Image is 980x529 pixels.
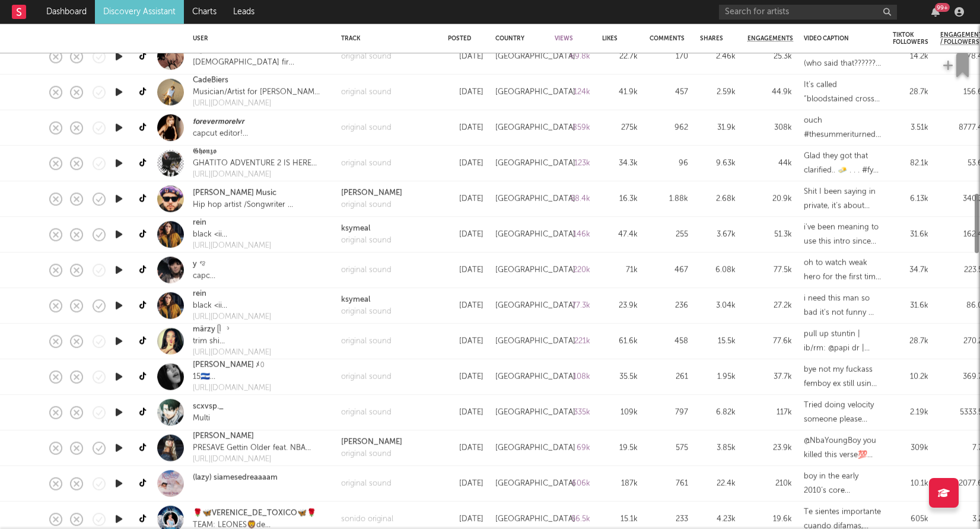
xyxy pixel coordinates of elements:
[341,199,402,211] div: original sound
[602,476,638,490] div: 187k
[650,476,688,490] div: 761
[341,122,392,134] a: original sound
[650,156,688,170] div: 96
[700,85,736,99] div: 2.59k
[650,298,688,313] div: 236
[555,476,590,490] div: 606k
[700,156,736,170] div: 9.63k
[555,227,590,241] div: 146k
[555,334,590,348] div: 221k
[193,75,228,87] a: CadeBiers
[602,263,638,277] div: 71k
[602,120,638,135] div: 275k
[495,512,575,526] div: [GEOGRAPHIC_DATA]
[893,369,928,384] div: 10.2k
[341,264,392,276] a: original sound
[193,336,298,348] div: trim shi dm for promo / commissions ↓ pack ↓
[495,369,575,384] div: [GEOGRAPHIC_DATA]
[555,512,590,526] div: 56.5k
[341,336,392,348] a: original sound
[495,156,575,170] div: [GEOGRAPHIC_DATA]
[193,146,217,158] a: 𝕲𝖍𝖔𝖓𝖟𝖔
[804,184,881,213] div: Shit I been saying in private, it’s about time I say it in public 💯 🇵🇷 #hiphop #rap #latino #pov ...
[193,35,323,42] div: User
[602,405,638,419] div: 109k
[341,436,402,448] a: [PERSON_NAME]
[448,192,483,206] div: [DATE]
[650,227,688,241] div: 255
[555,405,590,419] div: 335k
[341,234,392,246] a: original sound
[804,434,881,462] div: @NbaYoungBoy you killed this verse💯 presave link in bio💚 #rap #country #newmusic
[602,35,620,42] div: Likes
[747,334,792,348] div: 77.6k
[495,298,575,313] div: [GEOGRAPHIC_DATA]
[193,56,295,68] div: [DEMOGRAPHIC_DATA] first Addi=4lifer
[804,469,881,498] div: boy in the early 2010’s core #nostalgia #nostalgic #moodboard #genz #2010s
[804,42,881,71] div: MOUTH WIDE OPEN (who said that??????) ME!!! #hyunjingfliz #trafalgar #trafalgarwife #trafalgardwa...
[193,116,244,128] a: 𝙛𝙤𝙧𝙚𝙫𝙚𝙧𝙢𝙤𝙧𝙚𝙡𝙫𝙧
[341,294,392,306] div: ksymeal
[602,512,638,526] div: 15.1k
[602,334,638,348] div: 61.6k
[193,98,323,110] a: [URL][DOMAIN_NAME]
[747,369,792,384] div: 37.7k
[495,334,575,348] div: [GEOGRAPHIC_DATA]
[495,476,575,490] div: [GEOGRAPHIC_DATA]
[804,113,881,142] div: ouch #thesummeriturnedpretty #foryoupage #foryou #teamconrad #exiletaylorswift
[448,476,483,490] div: [DATE]
[700,49,736,63] div: 2.46k
[700,512,736,526] div: 4.23k
[700,192,736,206] div: 2.68k
[700,120,736,135] div: 31.9k
[193,169,319,181] a: [URL][DOMAIN_NAME]
[700,298,736,313] div: 3.04k
[650,369,688,384] div: 261
[602,227,638,241] div: 47.4k
[193,288,206,300] a: rein
[747,49,792,63] div: 25.3k
[555,192,590,206] div: 58.4k
[893,192,928,206] div: 6.13k
[193,431,254,442] a: [PERSON_NAME]
[893,263,928,277] div: 34.7k
[804,78,881,106] div: It’s called “bloodstained cross” and it comes out [DATE]!! #[DEMOGRAPHIC_DATA] #music #artist #fy...
[893,441,928,455] div: 309k
[193,454,329,466] div: [URL][DOMAIN_NAME]
[341,305,392,317] a: original sound
[193,412,224,424] div: Multi
[747,263,792,277] div: 77.5k
[700,35,723,42] div: Shares
[700,227,736,241] div: 3.67k
[341,371,392,383] a: original sound
[193,240,329,252] div: [URL][DOMAIN_NAME]
[341,407,392,419] a: original sound
[495,263,575,277] div: [GEOGRAPHIC_DATA]
[193,229,329,241] div: black <ii for [PERSON_NAME] i 🤍 [PERSON_NAME] & [PERSON_NAME] [PERSON_NAME] acc @[PERSON_NAME] pa...
[193,383,285,394] a: [URL][DOMAIN_NAME]
[650,85,688,99] div: 457
[341,478,392,490] a: original sound
[555,441,590,455] div: 69k
[448,369,483,384] div: [DATE]
[893,334,928,348] div: 28.7k
[341,158,392,170] a: original sound
[448,156,483,170] div: [DATE]
[893,298,928,313] div: 31.6k
[555,120,590,135] div: 859k
[602,156,638,170] div: 34.3k
[893,49,928,63] div: 14.2k
[193,347,298,359] div: [URL][DOMAIN_NAME]
[555,263,590,277] div: 220k
[700,441,736,455] div: 3.85k
[341,514,393,525] a: sonido original
[495,85,575,99] div: [GEOGRAPHIC_DATA]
